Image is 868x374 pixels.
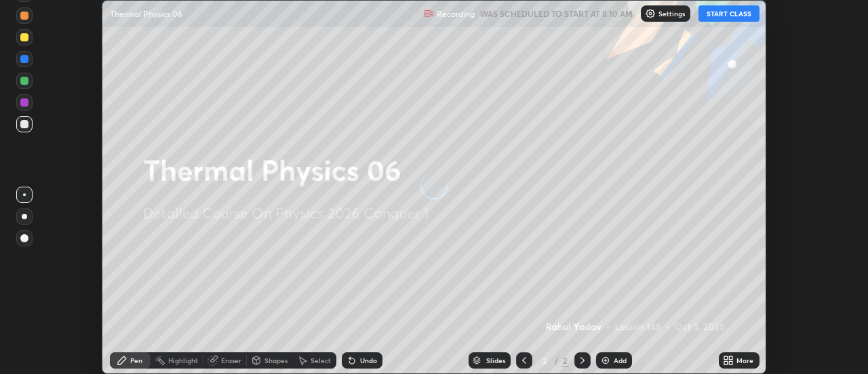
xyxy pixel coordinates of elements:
div: Undo [360,357,377,364]
div: Slides [486,357,505,364]
div: Select [311,357,331,364]
img: add-slide-button [600,355,611,366]
button: START CLASS [698,5,759,22]
p: Thermal Physics 06 [110,8,182,19]
div: Eraser [221,357,241,364]
div: Highlight [168,357,198,364]
div: Shapes [264,357,288,364]
div: Pen [130,357,142,364]
img: recording.375f2c34.svg [423,8,434,19]
div: 2 [561,354,569,367]
div: 2 [538,356,551,364]
div: More [736,357,753,364]
div: / [554,356,558,364]
img: class-settings-icons [645,8,656,19]
h5: WAS SCHEDULED TO START AT 8:10 AM [480,7,633,20]
div: Add [614,357,627,364]
p: Settings [658,10,685,17]
p: Recording [437,9,475,19]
